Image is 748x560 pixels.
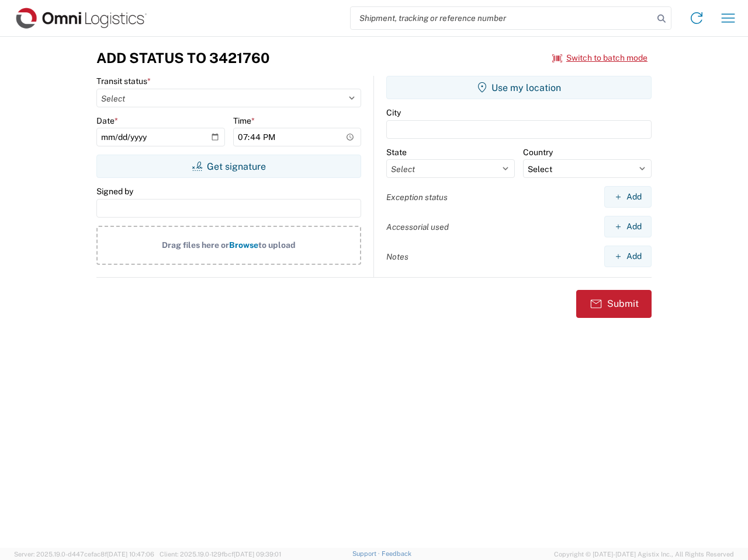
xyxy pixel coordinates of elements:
[604,246,652,267] button: Add
[229,240,258,250] span: Browse
[96,186,133,197] label: Signed by
[386,107,401,118] label: City
[554,549,734,559] span: Copyright © [DATE]-[DATE] Agistix Inc., All Rights Reserved
[233,116,255,126] label: Time
[604,186,652,208] button: Add
[386,222,449,232] label: Accessorial used
[107,551,154,558] span: [DATE] 10:47:06
[552,48,647,68] button: Switch to batch mode
[382,550,411,557] a: Feedback
[162,240,229,250] span: Drag files here or
[352,550,382,557] a: Support
[258,240,296,250] span: to upload
[96,116,118,126] label: Date
[386,76,652,99] button: Use my location
[351,7,653,29] input: Shipment, tracking or reference number
[160,551,281,558] span: Client: 2025.19.0-129fbcf
[96,76,151,86] label: Transit status
[523,147,553,157] label: Country
[234,551,281,558] span: [DATE] 09:39:01
[96,155,361,178] button: Get signature
[576,290,652,318] button: Submit
[96,50,269,66] h3: Add Status to 3421760
[604,216,652,237] button: Add
[386,147,407,157] label: State
[386,192,448,202] label: Exception status
[386,251,408,262] label: Notes
[14,551,154,558] span: Server: 2025.19.0-d447cefac8f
